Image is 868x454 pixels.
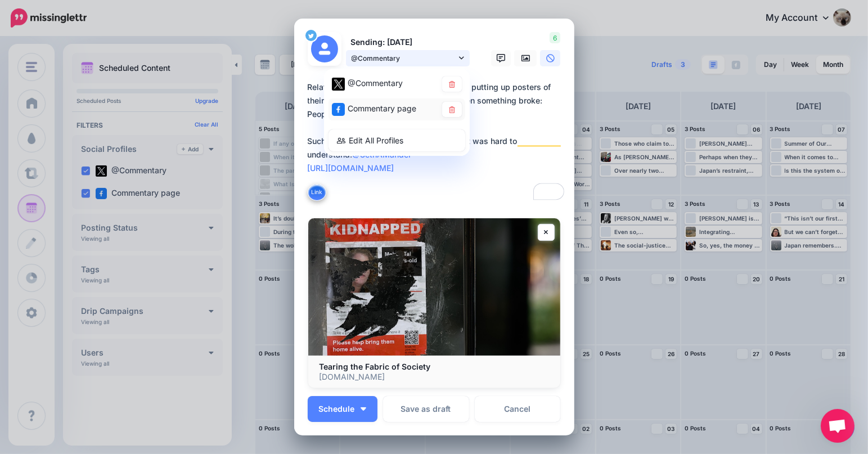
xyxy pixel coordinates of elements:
img: user_default_image.png [311,35,338,62]
img: Tearing the Fabric of Society [308,218,560,355]
button: Save as draft [383,396,469,422]
a: @Commentary [346,50,470,66]
textarea: To enrich screen reader interactions, please activate Accessibility in Grammarly extension settings [308,80,566,202]
img: arrow-down-white.png [361,407,366,411]
p: [DOMAIN_NAME] [320,372,549,382]
span: @Commentary [348,78,403,88]
span: 6 [550,32,560,43]
img: facebook-square.png [332,103,345,116]
span: @Commentary [352,52,456,64]
span: Commentary page [348,104,416,113]
button: Link [308,184,326,201]
span: Schedule [319,405,355,413]
a: Edit All Profiles [329,129,465,151]
img: twitter-square.png [332,78,345,91]
div: Relatives of hostages were harassed while putting up posters of their own missing family members.... [308,80,566,175]
a: Cancel [475,396,561,422]
p: Sending: [DATE] [346,36,470,49]
b: Tearing the Fabric of Society [320,362,431,371]
button: Schedule [308,396,377,422]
